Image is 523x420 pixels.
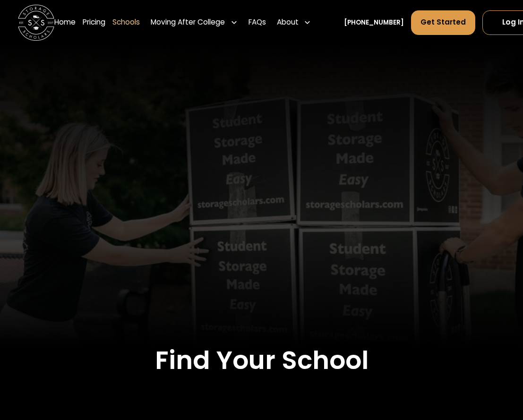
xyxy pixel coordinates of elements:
[18,5,54,41] img: Storage Scholars main logo
[344,18,404,27] a: [PHONE_NUMBER]
[83,10,105,35] a: Pricing
[54,10,76,35] a: Home
[151,17,225,28] div: Moving After College
[112,10,140,35] a: Schools
[249,10,266,35] a: FAQs
[277,17,299,28] div: About
[18,345,505,376] h2: Find Your School
[411,10,475,35] a: Get Started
